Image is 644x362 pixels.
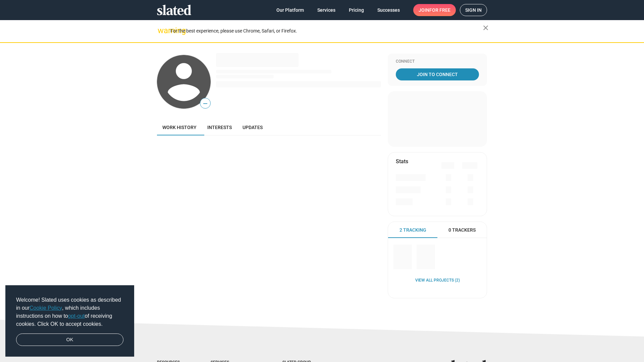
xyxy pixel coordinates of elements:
[200,99,210,108] span: —
[158,26,166,35] mat-icon: warning
[377,4,400,16] span: Successes
[349,4,364,16] span: Pricing
[170,26,483,36] div: For the best experience, please use Chrome, Safari, or Firefox.
[429,4,450,16] span: for free
[157,119,202,135] a: Work history
[16,334,123,346] a: dismiss cookie message
[465,4,482,16] span: Sign in
[399,227,426,233] span: 2 Tracking
[16,296,123,328] span: Welcome! Slated uses cookies as described in our , which includes instructions on how to of recei...
[343,4,369,16] a: Pricing
[396,158,408,165] mat-card-title: Stats
[397,68,478,80] span: Join To Connect
[30,305,62,311] a: Cookie Policy
[68,313,85,319] a: opt-out
[312,4,341,16] a: Services
[396,68,479,80] a: Join To Connect
[162,125,197,130] span: Work history
[5,285,134,357] div: cookieconsent
[448,227,476,233] span: 0 Trackers
[482,24,490,32] mat-icon: close
[207,125,232,130] span: Interests
[202,119,237,135] a: Interests
[243,125,263,130] span: Updates
[237,119,268,135] a: Updates
[271,4,309,16] a: Our Platform
[276,4,304,16] span: Our Platform
[396,59,479,64] div: Connect
[372,4,405,16] a: Successes
[317,4,335,16] span: Services
[415,278,460,283] a: View all Projects (2)
[413,4,456,16] a: Joinfor free
[419,4,450,16] span: Join
[460,4,487,16] a: Sign in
